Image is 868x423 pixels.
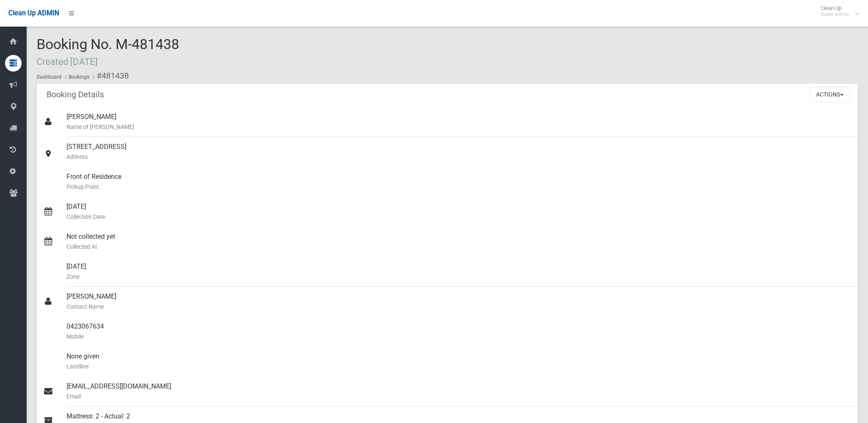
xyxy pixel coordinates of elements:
small: Created [DATE] [37,56,98,67]
header: Booking Details [37,87,114,103]
small: Name of [PERSON_NAME] [67,122,851,132]
div: [EMAIL_ADDRESS][DOMAIN_NAME] [67,376,851,406]
div: [PERSON_NAME] [67,107,851,137]
li: #481438 [91,68,129,84]
small: Collected At [67,242,851,252]
div: Not collected yet [67,227,851,257]
small: Collection Date [67,212,851,222]
span: Clean Up ADMIN [8,9,59,17]
div: 0423067634 [67,317,851,346]
small: Landline [67,361,851,371]
a: Bookings [69,74,89,80]
small: Zone [67,272,851,282]
button: Actions [810,87,850,102]
span: Booking No. M-481438 [37,36,179,68]
a: [EMAIL_ADDRESS][DOMAIN_NAME]Email [37,376,858,406]
div: [DATE] [67,197,851,227]
small: Pickup Point [67,182,851,192]
div: Front of Residence [67,167,851,197]
div: [PERSON_NAME] [67,287,851,317]
a: Dashboard [37,74,62,80]
div: [DATE] [67,257,851,287]
div: None given [67,346,851,376]
small: Super Admin [821,11,849,17]
span: Clean Up [816,5,858,17]
div: [STREET_ADDRESS] [67,137,851,167]
small: Contact Name [67,302,851,312]
small: Address [67,152,851,162]
small: Mobile [67,331,851,341]
small: Email [67,391,851,401]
